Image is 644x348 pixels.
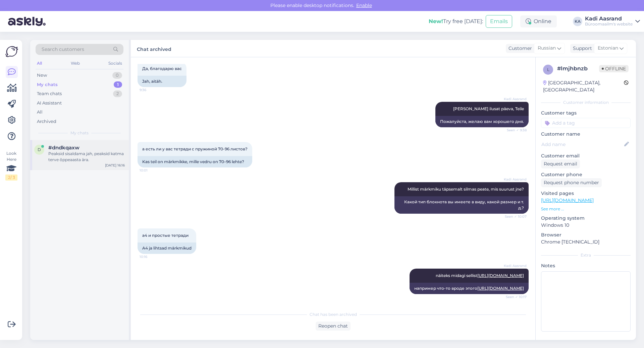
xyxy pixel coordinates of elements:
[573,17,582,26] div: KA
[42,46,84,53] span: Search customers
[541,190,631,197] p: Visited pages
[114,81,122,88] div: 1
[113,90,122,97] div: 2
[599,65,629,72] span: Offline
[37,72,47,79] div: New
[501,294,527,299] span: Seen ✓ 10:17
[541,131,631,138] p: Customer name
[547,67,549,72] span: l
[142,146,248,151] span: а есть ли у вас тетради с пружиной 70-96 листов?
[541,252,631,258] div: Extra
[5,45,18,58] img: Askly Logo
[140,168,165,173] span: 10:01
[541,222,631,229] p: Windows 10
[137,44,171,53] label: Chat archived
[36,59,43,68] div: All
[138,156,252,167] div: Kas teil on märkmikke, mille vedru on 70–96 lehte?
[598,45,618,52] span: Estonian
[408,187,524,192] span: Millist märkmiku täpsemalt silmas peate, mis suurust jne?
[436,273,524,278] span: näiteks midagi sellist
[138,242,196,254] div: A4 ja lihtsad märkmikud
[541,118,631,128] input: Add a tag
[394,196,529,214] div: Какой тип блокнота вы имеете в виду, какой размер и т. д.?
[69,59,81,68] div: Web
[486,15,512,28] button: Emails
[429,18,443,24] b: New!
[477,273,524,278] a: [URL][DOMAIN_NAME]
[142,66,182,71] span: Да, благодарю вас
[354,2,374,8] span: Enable
[501,128,527,133] span: Seen ✓ 9:38
[37,90,62,97] div: Team chats
[501,214,527,219] span: Seen ✓ 10:07
[48,151,125,163] div: Peaksid sisaldama jah, peaksid katma terve õppeaasta ära.
[541,206,631,212] p: See more ...
[410,283,529,294] div: например что-то вроде этого
[520,15,557,27] div: Online
[38,147,41,152] span: d
[541,152,631,159] p: Customer email
[5,150,17,181] div: Look Here
[506,45,532,52] div: Customer
[541,197,594,203] a: [URL][DOMAIN_NAME]
[541,141,623,148] input: Add name
[316,322,351,331] div: Reopen chat
[541,171,631,178] p: Customer phone
[142,233,189,238] span: а4 и простые тетради
[501,96,527,101] span: Kadi Aasrand
[105,163,125,168] div: [DATE] 16:16
[541,262,631,269] p: Notes
[557,65,599,73] div: # lmjhbnzb
[541,159,580,168] div: Request email
[541,99,631,106] div: Customer information
[585,16,633,21] div: Kadi Aasrand
[107,59,123,68] div: Socials
[541,178,602,187] div: Request phone number
[585,21,633,27] div: Büroomaailm's website
[541,110,631,117] p: Customer tags
[70,130,89,136] span: My chats
[112,72,122,79] div: 0
[138,76,186,87] div: Jah, aitäh.
[435,116,529,127] div: Пожалуйста, желаю вам хорошего дня.
[48,145,79,151] span: #dndkqaxw
[310,311,357,318] span: Chat has been archived
[543,79,624,93] div: [GEOGRAPHIC_DATA], [GEOGRAPHIC_DATA]
[37,109,43,116] div: All
[477,286,524,291] a: [URL][DOMAIN_NAME]
[140,254,165,259] span: 10:16
[140,87,165,92] span: 9:36
[37,81,58,88] div: My chats
[37,100,62,107] div: AI Assistant
[570,45,592,52] div: Support
[453,106,524,111] span: [PERSON_NAME] ilusat päeva, Teile
[541,215,631,222] p: Operating system
[5,175,17,181] div: 2 / 3
[429,17,483,25] div: Try free [DATE]:
[541,238,631,246] p: Chrome [TECHNICAL_ID]
[538,45,556,52] span: Russian
[501,263,527,268] span: Kadi Aasrand
[501,177,527,182] span: Kadi Aasrand
[585,16,640,27] a: Kadi AasrandBüroomaailm's website
[37,118,56,125] div: Archived
[541,231,631,238] p: Browser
